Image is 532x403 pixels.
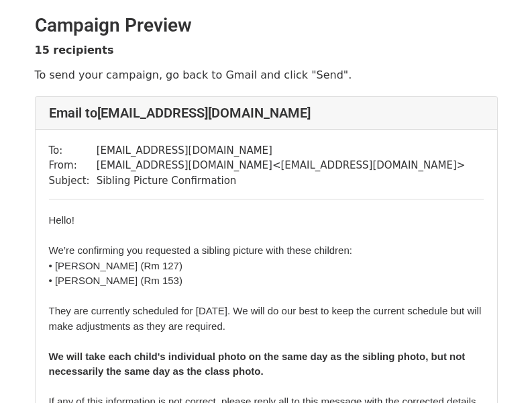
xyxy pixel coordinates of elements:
[35,14,498,37] h2: Campaign Preview
[49,173,97,189] td: Subject:
[49,351,466,377] b: We will take each child's individual photo on the same day as the sibling photo, but not necessar...
[49,143,97,159] td: To:
[97,143,466,159] td: [EMAIL_ADDRESS][DOMAIN_NAME]
[35,44,114,56] strong: 15 recipients
[49,158,97,173] td: From:
[35,68,498,82] p: To send your campaign, go back to Gmail and click "Send".
[49,105,484,121] h4: Email to [EMAIL_ADDRESS][DOMAIN_NAME]
[97,173,466,189] td: Sibling Picture Confirmation
[97,158,466,173] td: [EMAIL_ADDRESS][DOMAIN_NAME] < [EMAIL_ADDRESS][DOMAIN_NAME] >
